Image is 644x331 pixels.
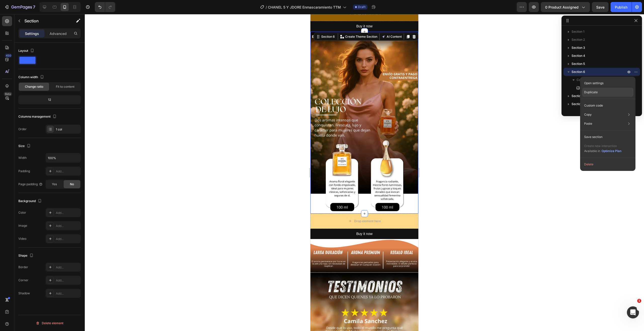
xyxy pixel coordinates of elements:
[601,149,621,153] div: Optimize Plan
[2,2,37,12] button: 7
[70,182,74,186] span: No
[52,182,57,186] span: Yes
[266,5,267,10] span: /
[4,92,12,96] div: Beta
[584,121,592,126] p: Paste
[18,223,27,228] div: Image
[25,84,43,89] span: Change ratio
[18,169,30,173] div: Padding
[310,14,418,331] iframe: Design area
[24,18,66,24] p: Section
[56,291,79,296] div: Add...
[18,278,28,282] div: Corner
[18,198,43,205] div: Background
[584,81,603,85] p: Open settings
[582,160,633,169] button: Delete
[358,5,366,9] span: Draft
[18,113,58,120] div: Columns management
[637,299,641,303] span: 1
[56,127,79,132] div: 1 col
[572,102,585,107] span: Section 8
[95,2,115,12] div: Undo/Redo
[615,5,627,10] div: Publish
[56,211,79,215] div: Add...
[56,265,79,270] div: Add...
[611,2,632,12] button: Publish
[601,149,622,154] button: Optimize Plan
[18,210,26,215] div: Color
[584,103,603,108] p: Custom code
[36,320,63,326] div: Delete element
[33,4,35,10] p: 7
[18,319,81,327] button: Delete element
[572,53,585,58] span: Section 4
[19,96,80,103] div: 12
[56,237,79,241] div: Add...
[56,278,79,283] div: Add...
[572,37,585,42] span: Section 2
[25,31,39,36] p: Settings
[18,74,45,81] div: Column width
[572,45,585,50] span: Section 3
[268,5,341,10] span: CHANEL 5 Y JDORE Enmascaramiento TTM
[577,77,588,82] span: Column
[584,135,602,139] p: Save section
[18,252,34,259] div: Shape
[56,169,79,174] div: Add...
[584,149,600,153] span: Available in
[18,291,30,296] div: Shadow
[572,29,584,34] span: Section 1
[541,2,590,12] button: 0 product assigned
[584,112,592,117] p: Copy
[50,31,67,36] p: Advanced
[46,153,80,162] input: Auto
[627,306,639,318] iframe: Intercom live chat
[572,93,585,99] span: Section 7
[572,61,585,66] span: Section 5
[18,156,27,160] div: Width
[596,5,605,9] span: Save
[18,127,27,131] div: Order
[18,237,26,241] div: Video
[18,182,43,186] div: Page padding
[572,69,585,74] span: Section 6
[584,90,598,94] p: Duplicate
[56,84,74,89] span: Fit to content
[18,48,35,54] div: Layout
[56,224,79,228] div: Add...
[18,143,32,150] div: Size
[18,265,28,269] div: Border
[584,144,622,149] p: Create new interaction
[592,2,609,12] button: Save
[572,110,585,115] span: Section 9
[545,5,579,10] span: 0 product assigned
[5,54,12,58] div: 450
